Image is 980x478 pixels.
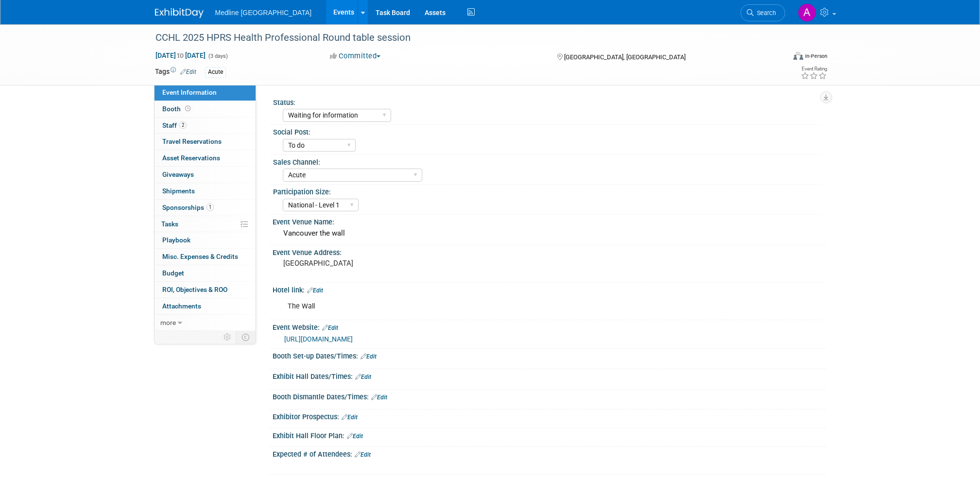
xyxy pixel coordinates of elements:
a: Edit [342,414,358,421]
div: Sales Channel: [273,155,821,167]
div: Acute [205,67,226,77]
div: Exhibit Hall Dates/Times: [273,369,825,382]
span: Giveaways [162,171,194,178]
div: Event Rating [801,67,827,71]
a: Attachments [155,298,256,314]
div: Booth Dismantle Dates/Times: [273,390,825,402]
span: Booth [162,105,192,113]
a: Staff2 [155,118,256,134]
span: Travel Reservations [162,137,222,145]
a: Search [740,4,785,21]
a: [URL][DOMAIN_NAME] [284,335,353,343]
div: Social Post: [273,125,821,137]
a: Budget [155,265,256,281]
span: Tasks [161,220,178,228]
span: Booth not reserved yet [183,105,192,112]
span: Playbook [162,236,190,244]
div: Exhibitor Prospectus: [273,410,825,422]
pre: [GEOGRAPHIC_DATA] [283,259,492,268]
a: Edit [361,353,377,360]
a: Travel Reservations [155,134,256,150]
span: Sponsorships [162,204,214,211]
span: Search [754,9,776,17]
a: ROI, Objectives & ROO [155,282,256,298]
div: Expected # of Attendees: [273,447,825,460]
span: [DATE] [DATE] [155,51,206,60]
span: [GEOGRAPHIC_DATA], [GEOGRAPHIC_DATA] [564,53,686,61]
span: Budget [162,269,184,277]
td: Tags [155,67,196,78]
div: Event Venue Name: [273,215,825,227]
div: Event Website: [273,320,825,333]
a: Playbook [155,232,256,248]
div: Participation Size: [273,185,821,197]
div: Hotel link: [273,283,825,295]
a: Edit [355,374,371,380]
span: Event Information [162,88,217,96]
span: 1 [206,204,214,211]
span: Staff [162,121,187,129]
a: Shipments [155,183,256,199]
span: to [176,51,185,59]
img: Format-Inperson.png [793,52,803,60]
button: Committed [327,51,384,61]
a: Edit [307,287,323,294]
span: Shipments [162,187,195,195]
div: The Wall [281,297,719,316]
a: Booth [155,101,256,117]
span: more [160,319,176,326]
div: Event Format [728,51,828,65]
td: Toggle Event Tabs [236,331,256,343]
img: Angela Douglas [798,3,816,22]
a: Event Information [155,85,256,101]
div: CCHL 2025 HPRS Health Professional Round table session [152,29,771,47]
a: more [155,315,256,331]
td: Personalize Event Tab Strip [219,331,236,343]
a: Misc. Expenses & Credits [155,249,256,265]
div: Event Venue Address: [273,245,825,257]
div: Exhibit Hall Floor Plan: [273,428,825,441]
a: Edit [371,394,387,401]
div: Status: [273,95,821,107]
span: Misc. Expenses & Credits [162,253,238,260]
span: (3 days) [207,53,228,59]
span: Attachments [162,302,201,310]
span: ROI, Objectives & ROO [162,286,227,293]
a: Edit [355,451,371,458]
a: Sponsorships1 [155,200,256,216]
img: ExhibitDay [155,8,204,18]
span: 2 [179,121,187,129]
a: Edit [347,433,363,440]
span: Asset Reservations [162,154,220,162]
a: Asset Reservations [155,150,256,166]
a: Edit [180,68,196,75]
span: Medline [GEOGRAPHIC_DATA] [215,9,312,17]
div: Booth Set-up Dates/Times: [273,349,825,361]
div: Vancouver the wall [280,226,818,241]
div: In-Person [805,52,827,60]
a: Tasks [155,216,256,232]
a: Edit [322,324,338,331]
a: Giveaways [155,167,256,183]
